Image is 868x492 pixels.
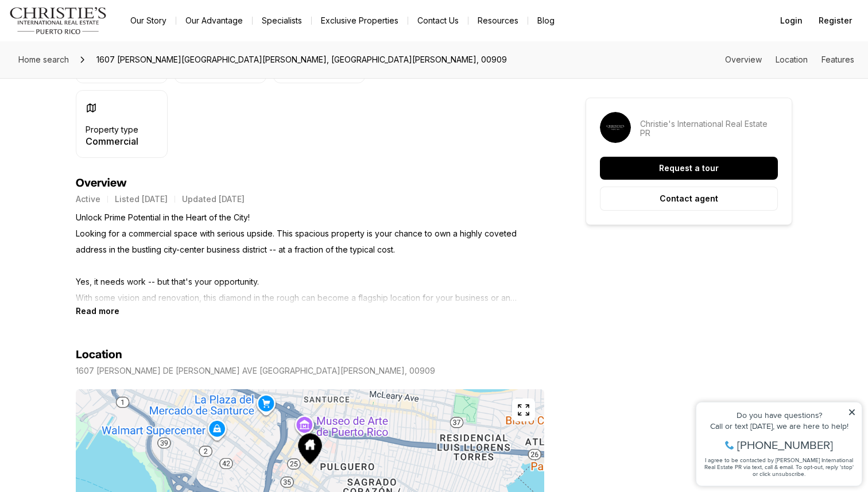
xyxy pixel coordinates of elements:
[725,55,762,64] a: Skip to: Overview
[812,9,859,32] button: Register
[76,366,435,375] p: 1607 [PERSON_NAME] DE [PERSON_NAME] AVE [GEOGRAPHIC_DATA][PERSON_NAME], 00909
[14,71,164,92] span: I agree to be contacted by [PERSON_NAME] International Real Estate PR via text, call & email. To ...
[773,9,809,32] button: Login
[121,13,176,29] a: Our Story
[776,55,808,64] a: Skip to: Location
[86,137,138,146] p: Commercial
[659,164,719,173] p: Request a tour
[725,55,854,64] nav: Page section menu
[12,26,166,34] div: Do you have questions?
[253,13,311,29] a: Specialists
[468,13,528,29] a: Resources
[9,7,107,34] img: logo
[76,306,119,316] button: Read more
[312,13,408,29] a: Exclusive Properties
[640,119,778,138] p: Christie's International Real Estate PR
[76,210,544,306] p: Unlock Prime Potential in the Heart of the City! Looking for a commercial space with serious upsi...
[76,195,100,204] p: Active
[14,51,73,69] a: Home search
[86,125,138,134] p: Property type
[182,195,245,204] p: Updated [DATE]
[92,51,511,69] span: 1607 [PERSON_NAME][GEOGRAPHIC_DATA][PERSON_NAME], [GEOGRAPHIC_DATA][PERSON_NAME], 00909
[115,195,168,204] p: Listed [DATE]
[176,13,252,29] a: Our Advantage
[780,16,803,25] span: Login
[819,16,852,25] span: Register
[76,348,122,362] h4: Location
[47,54,143,65] span: [PHONE_NUMBER]
[821,55,854,64] a: Skip to: Features
[528,13,564,29] a: Blog
[600,187,778,211] button: Contact agent
[76,176,544,190] h4: Overview
[660,194,718,203] p: Contact agent
[12,37,166,45] div: Call or text [DATE], we are here to help!
[600,157,778,180] button: Request a tour
[408,13,468,29] button: Contact Us
[18,55,69,64] span: Home search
